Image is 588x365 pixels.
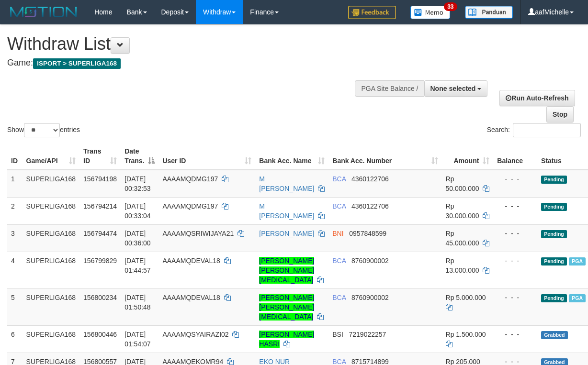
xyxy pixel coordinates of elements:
[23,224,80,252] td: SUPERLIGA168
[255,143,328,170] th: Bank Acc. Name: activate to sort column ascending
[7,170,23,198] td: 1
[83,331,117,338] span: 156800446
[351,175,389,183] span: Copy 4360122706 to clipboard
[446,294,486,301] span: Rp 5.000.000
[124,202,151,220] span: [DATE] 00:33:04
[124,294,151,311] span: [DATE] 01:50:48
[259,202,314,220] a: M [PERSON_NAME]
[332,230,343,237] span: BNI
[351,257,389,265] span: Copy 8760900002 to clipboard
[83,257,117,265] span: 156799829
[541,203,567,211] span: Pending
[465,6,513,19] img: panduan.png
[410,6,451,19] img: Button%20Memo.svg
[446,202,479,220] span: Rp 30.000.000
[259,331,314,348] a: [PERSON_NAME] HASRI
[83,230,117,237] span: 156794474
[24,123,60,137] select: Showentries
[497,201,533,211] div: - - -
[124,175,151,192] span: [DATE] 00:32:53
[23,252,80,288] td: SUPERLIGA168
[424,80,488,97] button: None selected
[83,294,117,301] span: 156800234
[569,257,586,265] span: Marked by aafnonsreyleab
[23,197,80,224] td: SUPERLIGA168
[7,252,23,288] td: 4
[23,143,80,170] th: Game/API: activate to sort column ascending
[355,80,424,97] div: PGA Site Balance /
[430,85,476,92] span: None selected
[23,170,80,198] td: SUPERLIGA168
[497,293,533,302] div: - - -
[162,202,218,210] span: AAAAMQDMG197
[124,257,151,274] span: [DATE] 01:44:57
[332,257,346,265] span: BCA
[259,257,314,284] a: [PERSON_NAME] [PERSON_NAME][MEDICAL_DATA]
[497,174,533,184] div: - - -
[541,230,567,238] span: Pending
[259,175,314,192] a: M [PERSON_NAME]
[83,202,117,210] span: 156794214
[23,325,80,353] td: SUPERLIGA168
[446,257,479,274] span: Rp 13.000.000
[33,58,121,69] span: ISPORT > SUPERLIGA168
[444,2,457,11] span: 33
[7,34,383,54] h1: Withdraw List
[7,5,80,19] img: MOTION_logo.png
[162,230,234,237] span: AAAAMQSRIWIJAYA21
[497,256,533,265] div: - - -
[158,143,255,170] th: User ID: activate to sort column ascending
[7,58,383,68] h4: Game:
[541,294,567,302] span: Pending
[351,294,389,301] span: Copy 8760900002 to clipboard
[332,294,346,301] span: BCA
[513,123,581,137] input: Search:
[124,230,151,247] span: [DATE] 00:36:00
[79,143,121,170] th: Trans ID: activate to sort column ascending
[162,331,228,338] span: AAAAMQSYAIRAZI02
[497,330,533,339] div: - - -
[328,143,441,170] th: Bank Acc. Number: activate to sort column ascending
[541,257,567,265] span: Pending
[499,90,575,106] a: Run Auto-Refresh
[493,143,537,170] th: Balance
[446,230,479,247] span: Rp 45.000.000
[259,294,314,321] a: [PERSON_NAME] [PERSON_NAME][MEDICAL_DATA]
[7,288,23,325] td: 5
[23,288,80,325] td: SUPERLIGA168
[348,6,396,19] img: Feedback.jpg
[162,175,218,183] span: AAAAMQDMG197
[124,331,151,348] span: [DATE] 01:54:07
[332,202,346,210] span: BCA
[569,294,586,302] span: Marked by aafnonsreyleab
[446,175,479,192] span: Rp 50.000.000
[83,175,117,183] span: 156794198
[541,331,568,339] span: Grabbed
[7,143,23,170] th: ID
[446,331,486,338] span: Rp 1.500.000
[7,325,23,353] td: 6
[121,143,158,170] th: Date Trans.: activate to sort column descending
[7,197,23,224] td: 2
[332,331,343,338] span: BSI
[7,224,23,252] td: 3
[546,106,574,122] a: Stop
[349,230,386,237] span: Copy 0957848599 to clipboard
[259,230,314,237] a: [PERSON_NAME]
[162,294,220,301] span: AAAAMQDEVAL18
[349,331,386,338] span: Copy 7219022257 to clipboard
[7,123,80,137] label: Show entries
[162,257,220,265] span: AAAAMQDEVAL18
[487,123,581,137] label: Search:
[541,176,567,184] span: Pending
[442,143,494,170] th: Amount: activate to sort column ascending
[351,202,389,210] span: Copy 4360122706 to clipboard
[497,229,533,238] div: - - -
[332,175,346,183] span: BCA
